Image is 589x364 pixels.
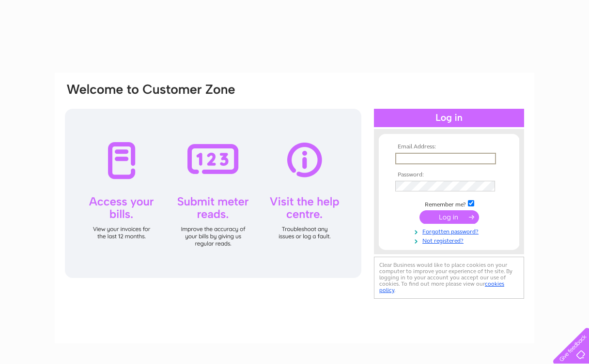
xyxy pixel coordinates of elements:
a: cookies policy [379,280,504,293]
div: Clear Business would like to place cookies on your computer to improve your experience of the sit... [374,257,524,299]
th: Password: [393,172,505,178]
td: Remember me? [393,199,505,208]
th: Email Address: [393,144,505,150]
input: Submit [419,210,479,224]
a: Not registered? [395,235,505,245]
a: Forgotten password? [395,226,505,235]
